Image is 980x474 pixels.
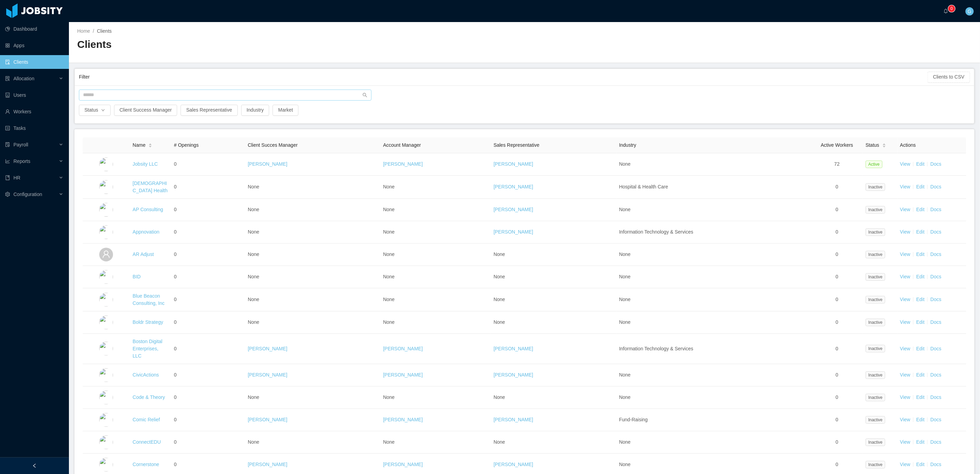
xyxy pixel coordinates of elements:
[13,192,42,197] span: Configuration
[493,297,505,302] span: None
[866,416,885,424] span: Inactive
[916,462,925,467] a: Edit
[619,394,631,400] span: None
[900,229,910,235] a: View
[13,158,30,164] span: Reports
[248,439,259,445] span: None
[900,274,910,279] a: View
[171,288,245,311] td: 0
[900,462,910,467] a: View
[171,409,245,431] td: 0
[133,181,167,193] a: [DEMOGRAPHIC_DATA] Health
[811,288,863,311] td: 0
[171,364,245,387] td: 0
[99,225,113,239] img: 6a96eda0-fa44-11e7-9f69-c143066b1c39_5a5d5161a4f93-400w.png
[133,229,160,235] a: Appnovation
[866,273,885,281] span: Inactive
[171,311,245,334] td: 0
[248,346,287,351] a: [PERSON_NAME]
[363,93,367,97] i: icon: search
[930,251,941,257] a: Docs
[930,394,941,400] a: Docs
[619,274,631,279] span: None
[114,105,177,116] button: Client Success Manager
[171,153,245,176] td: 0
[866,228,885,236] span: Inactive
[619,439,631,445] span: None
[248,229,259,235] span: None
[99,368,113,382] img: 6a9c8a10-fa44-11e7-b40c-39778dc5ba3c_5a5d53462c965-400w.png
[133,417,160,422] a: Comic Relief
[900,346,910,351] a: View
[916,161,925,167] a: Edit
[493,274,505,279] span: None
[133,161,158,167] a: Jobsity LLC
[93,28,94,34] span: /
[133,462,159,467] a: Cornerstone
[174,142,199,148] span: # Openings
[811,334,863,364] td: 0
[383,184,395,189] span: None
[133,142,145,149] span: Name
[248,207,259,212] span: None
[900,184,910,189] a: View
[383,251,395,257] span: None
[968,7,972,16] span: G
[171,266,245,288] td: 0
[866,439,885,446] span: Inactive
[99,270,113,284] img: 6a98c4f0-fa44-11e7-92f0-8dd2fe54cc72_5a5e2f7bcfdbd-400w.png
[77,38,524,52] h2: Clients
[171,431,245,454] td: 0
[619,319,631,325] span: None
[383,394,395,400] span: None
[930,346,941,351] a: Docs
[248,184,259,189] span: None
[811,431,863,454] td: 0
[900,251,910,257] a: View
[916,372,925,378] a: Edit
[619,142,636,148] span: Industry
[900,394,910,400] a: View
[99,180,113,194] img: 6a8e90c0-fa44-11e7-aaa7-9da49113f530_5a5d50e77f870-400w.png
[171,334,245,364] td: 0
[916,229,925,235] a: Edit
[273,105,298,116] button: Market
[5,39,63,52] a: icon: appstoreApps
[930,462,941,467] a: Docs
[248,319,259,325] span: None
[99,435,113,449] img: 6a9f62c0-fa44-11e7-a844-332876bf4e57_5a5e3024b081f-400w.jpeg
[866,319,885,326] span: Inactive
[383,297,395,302] span: None
[383,372,423,378] a: [PERSON_NAME]
[493,207,533,212] a: [PERSON_NAME]
[99,458,113,472] img: 6aa05720-fa44-11e7-9e4b-c3cdd3dbdd86_5c8a910428217-400w.jpeg
[5,192,10,197] i: icon: setting
[383,207,395,212] span: None
[493,462,533,467] a: [PERSON_NAME]
[248,462,287,467] a: [PERSON_NAME]
[930,161,941,167] a: Docs
[948,5,955,12] sup: 0
[811,153,863,176] td: 72
[383,161,423,167] a: [PERSON_NAME]
[149,145,152,147] i: icon: caret-down
[493,346,533,351] a: [PERSON_NAME]
[148,142,152,147] div: Sort
[181,105,237,116] button: Sales Representative
[493,319,505,325] span: None
[383,346,423,351] a: [PERSON_NAME]
[241,105,269,116] button: Industry
[99,391,113,404] img: 6a9d7900-fa44-11e7-ad7f-43d9505c6423_5a5d4dde46755-400w.jpeg
[916,274,925,279] a: Edit
[882,142,886,147] div: Sort
[619,251,631,257] span: None
[866,296,885,303] span: Inactive
[383,439,395,445] span: None
[493,251,505,257] span: None
[133,293,165,306] a: Blue Beacon Consulting, Inc
[811,311,863,334] td: 0
[811,221,863,244] td: 0
[248,161,287,167] a: [PERSON_NAME]
[916,297,925,302] a: Edit
[619,346,693,351] span: Information Technology & Services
